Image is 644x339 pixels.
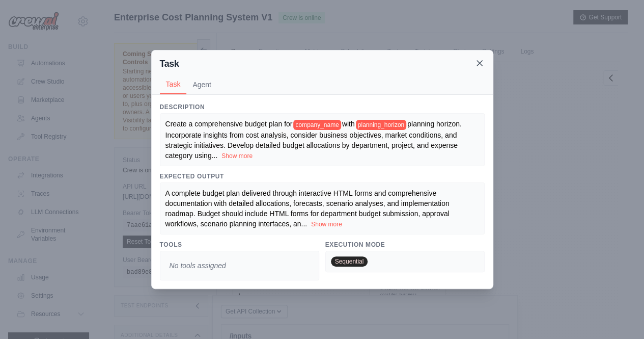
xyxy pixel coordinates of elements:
[356,120,406,130] span: planning_horizon
[293,120,341,130] span: company_name
[331,256,368,267] span: Sequential
[311,220,342,228] button: Show more
[325,241,485,249] h3: Execution Mode
[342,120,355,128] span: with
[165,119,479,160] div: ...
[165,256,230,275] span: No tools assigned
[160,241,319,249] h3: Tools
[165,188,479,229] div: ...
[160,103,485,111] h3: Description
[160,172,485,180] h3: Expected Output
[165,120,293,128] span: Create a comprehensive budget plan for
[165,189,450,228] span: A complete budget plan delivered through interactive HTML forms and comprehensive documentation w...
[593,290,644,339] iframe: Chat Widget
[165,120,462,159] span: planning horizon. Incorporate insights from cost analysis, consider business objectives, market c...
[221,152,253,160] button: Show more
